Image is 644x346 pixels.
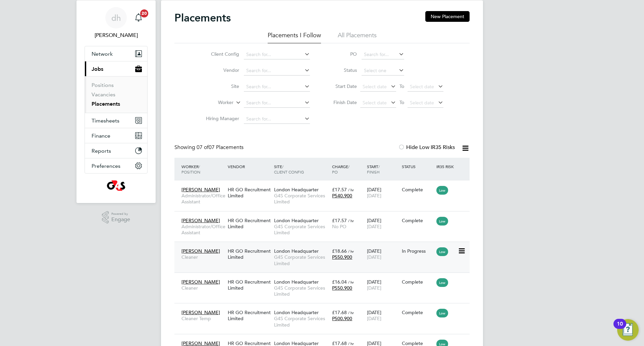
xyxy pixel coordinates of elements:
a: Vacancies [92,91,115,98]
span: P550.900 [332,285,352,291]
span: £17.57 [332,217,347,224]
div: Start [365,160,400,178]
span: Reports [92,148,111,154]
span: [PERSON_NAME] [181,309,220,315]
button: Jobs [85,61,147,76]
span: / hr [348,187,354,192]
label: PO [327,51,357,57]
span: £18.66 [332,248,347,254]
a: Positions [92,82,114,88]
span: Select date [363,84,387,90]
a: Placements [92,101,120,107]
button: Preferences [85,158,147,173]
input: Search for... [362,50,404,59]
a: [PERSON_NAME]Administrator/Office AssistantHR GO Recruitment LimitedLondon HeadquarterG4S Corpora... [180,214,470,219]
span: [DATE] [367,285,381,291]
span: / hr [348,341,354,346]
span: dh [111,13,121,22]
span: Cleaner Temp [181,315,224,322]
span: [PERSON_NAME] [181,248,220,254]
span: / hr [348,249,354,254]
div: IR35 Risk [435,160,458,172]
button: Open Resource Center, 10 new notifications [617,319,639,341]
div: HR GO Recruitment Limited [226,183,272,202]
span: / hr [348,310,354,315]
span: / hr [348,280,354,285]
a: [PERSON_NAME]Administrator/Office AssistantHR GO Recruitment LimitedLondon HeadquarterG4S Corpora... [180,183,470,189]
span: P550.900 [332,254,352,260]
span: Administrator/Office Assistant [181,193,224,205]
span: danielle harris [85,31,148,39]
div: [DATE] [365,306,400,325]
nav: Main navigation [76,0,156,203]
button: Network [85,46,147,61]
a: [PERSON_NAME]Cleaner TempHR GO Recruitment LimitedLondon HeadquarterG4S Corporate Services Limite... [180,306,470,311]
span: Preferences [92,163,120,169]
div: Complete [402,187,433,193]
span: [DATE] [367,315,381,322]
span: Low [436,217,448,226]
div: Complete [402,279,433,285]
div: [DATE] [365,183,400,202]
span: [PERSON_NAME] [181,187,220,193]
span: Powered by [111,211,130,217]
div: [DATE] [365,276,400,294]
span: P500.900 [332,315,352,322]
label: Client Config [201,51,239,57]
div: HR GO Recruitment Limited [226,306,272,325]
label: Site [201,83,239,89]
span: To [397,98,406,107]
span: Low [436,247,448,256]
span: Select date [363,100,387,106]
span: [DATE] [367,224,381,230]
div: Complete [402,309,433,315]
div: 10 [617,324,623,333]
span: Low [436,309,448,317]
button: New Placement [425,11,470,22]
span: £16.04 [332,279,347,285]
span: 07 Placements [197,144,244,151]
span: / Client Config [274,164,304,175]
span: No PO [332,224,346,230]
span: Low [436,278,448,287]
span: Cleaner [181,285,224,291]
span: £17.57 [332,187,347,193]
span: / Position [181,164,200,175]
div: Showing [174,144,245,151]
a: [PERSON_NAME]Cleaner TempHR GO Recruitment LimitedLondon HeadquarterG4S Corporate Services Limite... [180,337,470,342]
span: Cleaner [181,254,224,260]
div: Worker [180,160,226,178]
span: G4S Corporate Services Limited [274,315,329,328]
span: London Headquarter [274,187,319,193]
label: Vendor [201,67,239,73]
a: Go to home page [85,180,148,191]
div: HR GO Recruitment Limited [226,276,272,294]
div: Jobs [85,76,147,113]
div: Status [400,160,435,172]
span: G4S Corporate Services Limited [274,193,329,205]
span: G4S Corporate Services Limited [274,224,329,236]
span: London Headquarter [274,217,319,224]
label: Hide Low IR35 Risks [398,144,455,151]
button: Finance [85,128,147,143]
input: Search for... [244,66,310,76]
span: Engage [111,217,130,223]
div: HR GO Recruitment Limited [226,245,272,263]
a: 20 [132,7,145,29]
span: £17.68 [332,309,347,315]
span: [DATE] [367,193,381,199]
li: Placements I Follow [268,31,321,43]
div: Charge [330,160,365,178]
span: 07 of [197,144,209,151]
div: Vendor [226,160,272,172]
img: g4s1-logo-retina.png [107,180,125,191]
input: Select one [362,66,404,76]
span: [DATE] [367,254,381,260]
span: / Finish [367,164,380,175]
span: 20 [140,9,148,17]
span: London Headquarter [274,309,319,315]
input: Search for... [244,114,310,124]
input: Search for... [244,98,310,108]
label: Worker [195,99,233,106]
span: / PO [332,164,350,175]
